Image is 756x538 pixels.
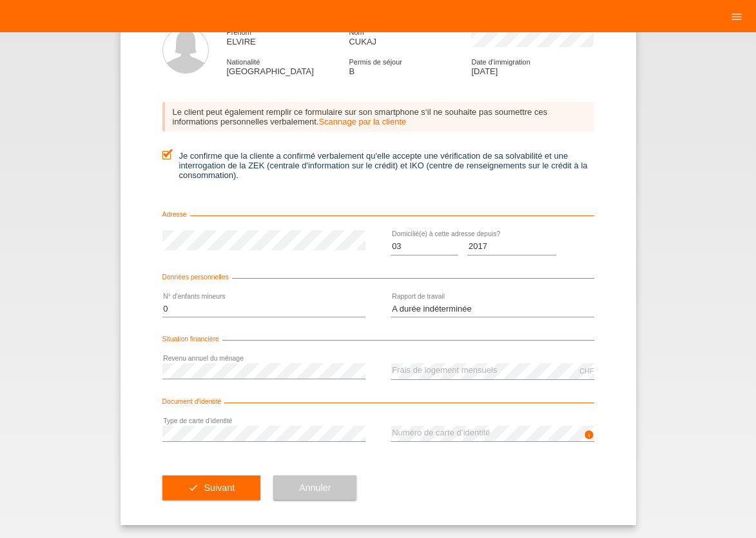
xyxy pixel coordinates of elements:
a: info [584,433,594,441]
label: Je confirme que la cliente a confirmé verbalement qu'elle accepte une vérification de sa solvabil... [162,151,594,180]
div: CUKAJ [349,27,471,46]
span: Nom [349,28,363,36]
span: Annuler [299,483,331,493]
a: Scannage par la cliente [318,117,406,126]
div: ELVIRE [227,27,349,46]
div: [DATE] [471,57,594,76]
span: Suivant [204,483,235,493]
button: Annuler [273,475,356,500]
div: CHF [579,367,594,375]
div: [GEOGRAPHIC_DATA] [227,57,349,76]
i: menu [730,10,743,23]
a: menu [724,12,750,20]
span: Document d’identité [162,398,225,405]
span: Prénom [227,28,252,36]
span: Date d'immigration [471,58,530,66]
span: Permis de séjour [349,58,402,66]
span: Données personnelles [162,274,232,281]
span: Nationalité [227,58,260,66]
span: Situation financière [162,335,222,343]
i: check [188,483,199,493]
span: Adresse [162,211,190,218]
div: B [349,57,471,76]
button: check Suivant [162,475,261,500]
i: info [584,430,594,440]
div: Le client peut également remplir ce formulaire sur son smartphone s‘il ne souhaite pas soumettre ... [162,102,594,132]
